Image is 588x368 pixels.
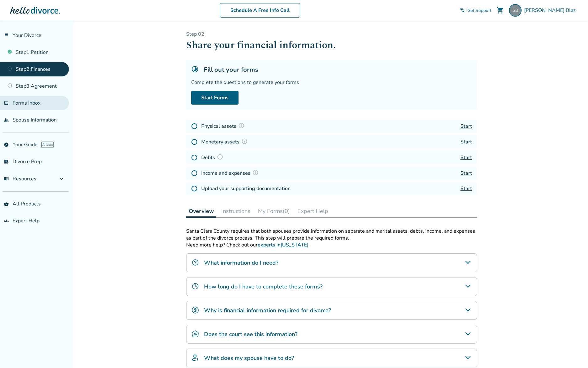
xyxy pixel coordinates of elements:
img: Not Started [191,139,197,145]
button: Expert Help [295,205,331,217]
img: Question Mark [238,122,244,129]
h4: What information do I need? [204,259,278,267]
span: expand_more [58,175,65,183]
img: Not Started [191,170,197,176]
div: Why is financial information required for divorce? [186,301,477,320]
iframe: Chat Widget [557,338,588,368]
a: Start [460,123,472,130]
img: What information do I need? [192,259,199,266]
img: Question Mark [241,138,248,144]
h4: Why is financial information required for divorce? [204,306,331,314]
span: shopping_basket [4,201,9,206]
span: [PERSON_NAME] Blaz [524,7,578,14]
div: Does the court see this information? [186,325,477,344]
span: list_alt_check [4,159,9,164]
p: Need more help? Check out our . [186,241,477,248]
h4: Upload your supporting documentation [201,185,291,192]
p: Step 0 2 [186,31,477,38]
button: Instructions [219,205,253,217]
img: How long do I have to complete these forms? [192,282,199,290]
span: AI beta [41,142,54,148]
h4: Debts [201,153,225,162]
span: Forms Inbox [13,100,40,106]
h1: Share your financial information. [186,38,477,53]
div: What information do I need? [186,253,477,272]
span: phone_in_talk [460,8,465,13]
div: Complete the questions to generate your forms [191,79,472,86]
h4: Does the court see this information? [204,330,297,338]
span: Resources [4,175,36,182]
h4: Monetary assets [201,138,249,146]
a: phone_in_talkGet Support [460,8,491,13]
a: experts in[US_STATE] [258,241,308,248]
button: Overview [186,205,216,218]
a: Start [460,185,472,192]
span: menu_book [4,176,9,181]
a: Start Forms [191,91,239,105]
span: flag_2 [4,33,9,38]
span: Get Support [467,8,491,13]
span: inbox [4,101,9,106]
h4: Income and expenses [201,169,260,177]
img: Not Started [191,185,197,192]
span: explore [4,142,9,147]
img: steve@blaz4.com [509,4,522,17]
span: shopping_cart [496,7,504,14]
img: What does my spouse have to do? [192,354,199,361]
img: Question Mark [252,169,259,176]
a: Start [460,138,472,145]
h4: Physical assets [201,122,246,130]
h4: What does my spouse have to do? [204,354,294,362]
div: What does my spouse have to do? [186,349,477,367]
a: Start [460,154,472,161]
img: Does the court see this information? [192,330,199,338]
a: Schedule A Free Info Call [220,3,300,18]
img: Not Started [191,154,197,161]
button: My Forms(0) [255,205,292,217]
img: Why is financial information required for divorce? [192,306,199,314]
a: Start [460,170,472,177]
h4: How long do I have to complete these forms? [204,282,323,291]
span: groups [4,218,9,223]
p: Santa Clara County requires that both spouses provide information on separate and marital assets,... [186,228,477,241]
span: people [4,117,9,122]
div: How long do I have to complete these forms? [186,277,477,296]
h5: Fill out your forms [204,65,258,74]
img: Not Started [191,123,197,129]
img: Question Mark [217,154,223,160]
